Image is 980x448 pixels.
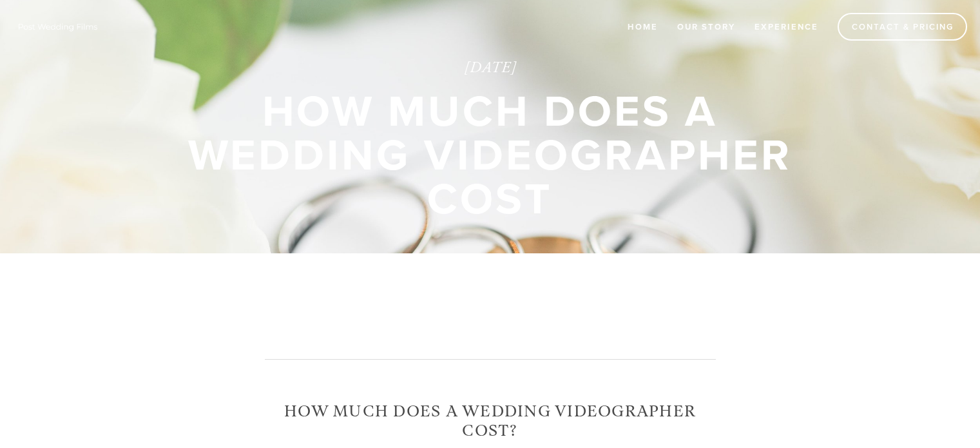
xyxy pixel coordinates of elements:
[162,88,819,220] div: How Much Does a Wedding Videographer Cost
[746,16,827,37] a: Experience
[838,13,967,41] a: Contact & Pricing
[162,59,819,77] time: [DATE]
[669,16,744,37] a: Our Story
[13,17,103,36] img: Wisconsin Wedding Videographer
[265,402,716,441] h2: How Much Does a Wedding Videographer Cost?
[619,16,666,37] a: Home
